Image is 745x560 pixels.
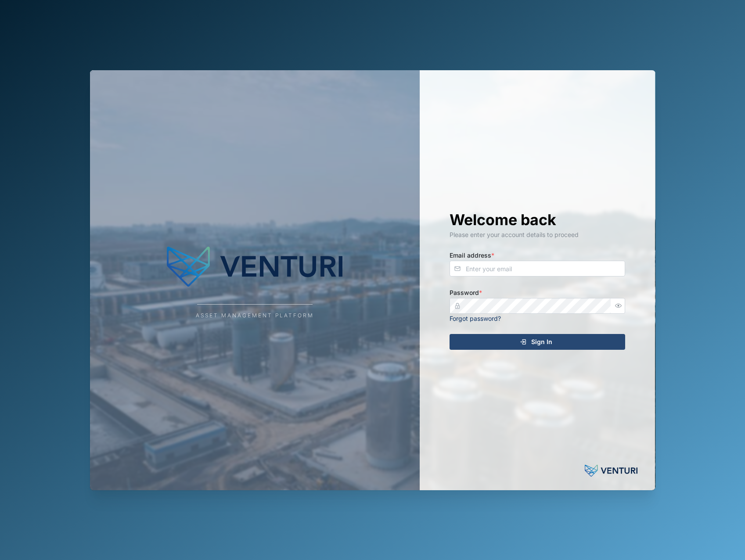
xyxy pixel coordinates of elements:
[450,315,501,322] a: Forgot password?
[450,210,625,230] h1: Welcome back
[450,251,494,260] label: Email address
[196,312,314,320] div: Asset Management Platform
[450,261,625,276] input: Enter your email
[450,288,482,298] label: Password
[450,334,625,350] button: Sign In
[585,462,637,480] img: Powered by: Venturi
[450,230,625,240] div: Please enter your account details to proceed
[167,240,342,293] img: Company Logo
[531,334,552,349] span: Sign In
